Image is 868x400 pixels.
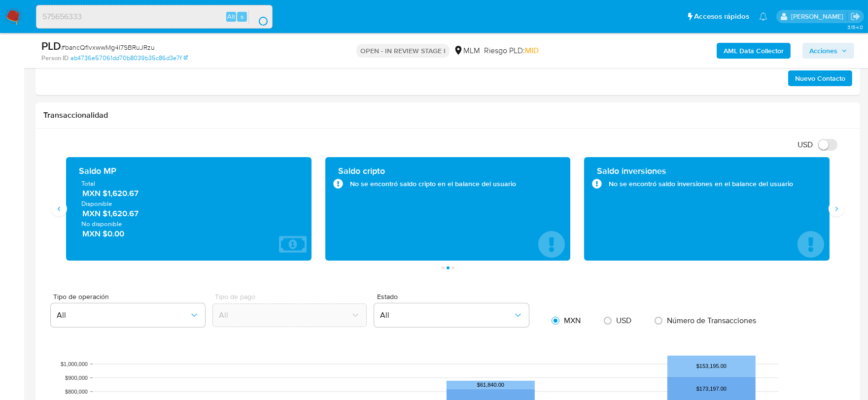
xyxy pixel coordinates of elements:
[791,12,847,21] p: dalia.goicochea@mercadolibre.com.mx
[61,42,155,52] span: # bancQflvxwwMg4l7SBRuJRzu
[802,43,854,59] button: Acciones
[724,43,784,59] b: AML Data Collector
[453,45,480,56] div: MLM
[248,10,269,24] button: search-icon
[227,12,235,21] span: Alt
[847,23,863,31] span: 3.154.0
[241,12,243,21] span: s
[356,44,450,58] p: OPEN - IN REVIEW STAGE I
[41,38,61,54] b: PLD
[36,10,272,23] input: Buscar usuario o caso...
[43,110,852,120] h1: Transaccionalidad
[795,71,845,85] span: Nuevo Contacto
[717,43,791,59] button: AML Data Collector
[850,11,861,22] a: Salir
[484,45,539,56] span: Riesgo PLD:
[70,54,188,63] a: ab4736e57061dd70b8039b35c86d3e7f
[809,43,837,59] span: Acciones
[41,54,69,63] b: Person ID
[759,12,767,21] a: Notificaciones
[694,11,749,22] span: Accesos rápidos
[788,70,852,86] button: Nuevo Contacto
[525,45,539,56] span: MID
